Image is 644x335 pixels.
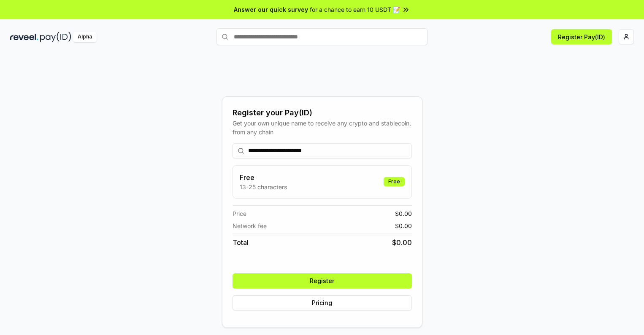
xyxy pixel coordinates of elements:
[10,32,38,42] img: reveel_dark
[551,29,612,44] button: Register Pay(ID)
[233,107,412,119] div: Register your Pay(ID)
[310,5,400,14] span: for a chance to earn 10 USDT 📝
[392,237,412,248] span: $ 0.00
[233,209,246,218] span: Price
[395,221,412,230] span: $ 0.00
[73,32,97,42] div: Alpha
[233,273,412,289] button: Register
[233,221,267,230] span: Network fee
[234,5,308,14] span: Answer our quick survey
[395,209,412,218] span: $ 0.00
[233,119,412,136] div: Get your own unique name to receive any crypto and stablecoin, from any chain
[240,182,287,191] p: 13-25 characters
[233,237,249,248] span: Total
[240,172,287,182] h3: Free
[384,177,405,186] div: Free
[233,295,412,310] button: Pricing
[40,32,71,42] img: pay_id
